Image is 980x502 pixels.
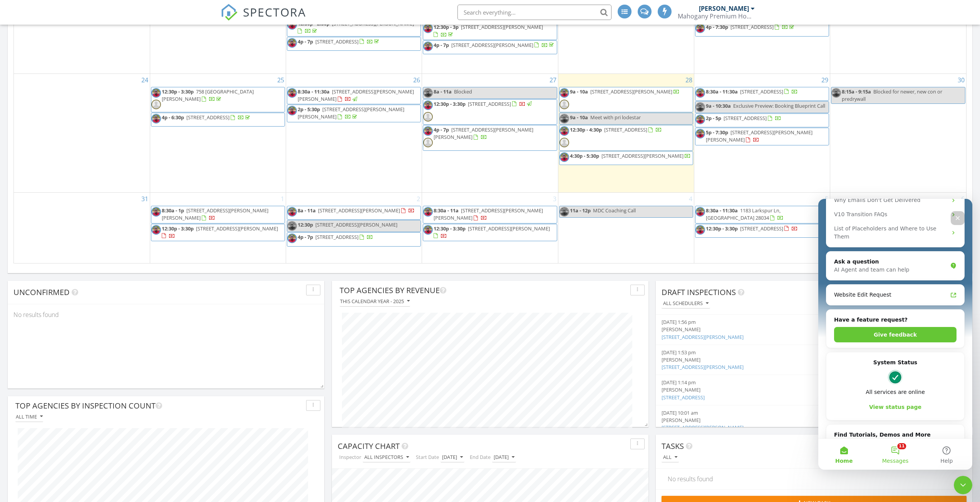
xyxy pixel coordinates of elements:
img: The Best Home Inspection Software - Spectora [221,4,238,21]
button: Give feedback [16,128,138,143]
button: This calendar year - 2025 [340,296,410,307]
span: 12:30p - 3:30p [434,100,466,107]
span: Blocked for newer, new con or predrywall [842,88,942,102]
span: 4p - 7p [434,42,449,48]
label: End Date [468,452,492,462]
a: 8:30a - 11:30a 1183 Larkspur Ln, [GEOGRAPHIC_DATA] 28034 [706,207,784,221]
div: Mahogany Premium Home Inspections [678,12,755,20]
span: MDC Coaching Call [593,207,636,214]
a: 12:30p - 3:30p [STREET_ADDRESS] [434,100,533,107]
div: All schedulers [663,301,709,306]
a: 4p - 7p [STREET_ADDRESS] [287,232,421,246]
span: [STREET_ADDRESS][PERSON_NAME] [451,42,533,48]
img: 20221122_120445_2.jpg [695,115,705,124]
a: 12:30p - 3:30p 758 [GEOGRAPHIC_DATA][PERSON_NAME] [162,88,254,102]
img: 20221122_120445_2.jpg [287,221,297,231]
span: [STREET_ADDRESS][PERSON_NAME][PERSON_NAME] [298,106,404,120]
h2: Find Tutorials, Demos and More [16,232,138,240]
div: AI Agent and team can help [16,67,129,75]
span: 4p - 7:30p [706,23,728,30]
span: 4:30p - 5:30p [570,152,599,159]
div: [DATE] 1:56 pm [662,319,916,326]
span: 8:30a - 11:30a [706,88,738,95]
img: 20221122_120445_2.jpg [560,126,569,136]
a: 4:30p - 5:30p [STREET_ADDRESS][PERSON_NAME] [570,152,691,159]
span: [STREET_ADDRESS][PERSON_NAME][PERSON_NAME] [162,207,268,221]
span: [STREET_ADDRESS][PERSON_NAME] [315,221,397,228]
img: 20221122_120445_2.jpg [695,225,705,235]
a: 8:30a - 11:30a [STREET_ADDRESS] [706,88,798,95]
a: 5p - 7:30p [STREET_ADDRESS][PERSON_NAME][PERSON_NAME] [695,128,829,145]
a: 8:30a - 1p [STREET_ADDRESS][PERSON_NAME][PERSON_NAME] [162,207,268,221]
a: 12:30p - 2:30p [STREET_ADDRESS][PERSON_NAME] [298,20,414,34]
div: [DATE] 1:14 pm [662,379,916,386]
a: 4p - 7p [STREET_ADDRESS][PERSON_NAME] [423,40,557,54]
span: 5p - 7:30p [706,129,728,136]
img: 20221122_120445_2.jpg [560,88,569,98]
a: Website Edit Request [11,89,143,103]
div: List of Placeholders and Where to Use Them [11,23,143,45]
a: Go to August 25, 2025 [276,74,286,86]
span: 8:30a - 11:30a [706,207,738,214]
iframe: To enrich screen reader interactions, please activate Accessibility in Grammarly extension settings [954,476,972,494]
img: 20221122_120445_2.jpg [423,225,433,235]
a: 8:30a - 11:30a 1183 Larkspur Ln, [GEOGRAPHIC_DATA] 28034 [695,206,829,223]
div: All [663,455,677,460]
span: 4p - 7p [298,233,313,240]
span: [STREET_ADDRESS] [740,88,783,95]
a: 8:30a - 11a [STREET_ADDRESS][PERSON_NAME][PERSON_NAME] [423,206,557,223]
img: 20221122_120445_2.jpg [423,126,433,136]
a: [STREET_ADDRESS][PERSON_NAME] [662,334,744,340]
img: default-user-f0147aede5fd5fa78ca7ade42f37bd4542148d508eef1c3d3ea960f66861d68b.jpg [423,138,433,147]
td: Go to August 26, 2025 [286,73,422,192]
div: All services are online [16,189,138,197]
span: [STREET_ADDRESS][PERSON_NAME] [196,225,278,232]
span: [STREET_ADDRESS][PERSON_NAME] [590,88,672,95]
span: [STREET_ADDRESS][PERSON_NAME] [461,23,543,30]
span: Blocked [454,88,472,95]
a: 5p - 7:30p [STREET_ADDRESS][PERSON_NAME][PERSON_NAME] [706,129,812,143]
span: Home [17,259,34,265]
button: Messages [51,240,102,271]
span: [STREET_ADDRESS][PERSON_NAME][PERSON_NAME] [434,126,533,140]
td: Go to September 2, 2025 [286,193,422,263]
div: All time [16,414,43,419]
a: 12:30p - 3:30p [STREET_ADDRESS][PERSON_NAME] [151,224,285,241]
button: Help [103,240,154,271]
span: [STREET_ADDRESS] [604,126,647,133]
span: [STREET_ADDRESS] [315,233,358,240]
span: 9a - 10a [570,114,588,121]
div: No results found [8,304,324,325]
img: default-user-f0147aede5fd5fa78ca7ade42f37bd4542148d508eef1c3d3ea960f66861d68b.jpg [560,138,569,147]
a: 12:30p - 3:30p [STREET_ADDRESS][PERSON_NAME] [162,225,278,239]
a: Go to September 4, 2025 [687,193,694,205]
a: [STREET_ADDRESS][PERSON_NAME] [662,364,744,370]
td: Go to September 3, 2025 [422,193,558,263]
span: 8:30a - 11a [434,207,459,214]
span: Exclusive Preview: Booking Blueprint Call [733,102,825,109]
a: 8:30a - 11a [STREET_ADDRESS][PERSON_NAME][PERSON_NAME] [434,207,543,221]
a: [DATE] 1:14 pm [PERSON_NAME] [STREET_ADDRESS] [662,379,916,401]
a: [DATE] 10:01 am [PERSON_NAME] [STREET_ADDRESS][PERSON_NAME] [662,409,916,432]
div: No results found [662,469,966,489]
span: [STREET_ADDRESS][PERSON_NAME] [468,225,550,232]
span: 9a - 10:30a [706,102,731,109]
a: [STREET_ADDRESS] [662,394,705,401]
a: 2p - 5p [STREET_ADDRESS] [695,113,829,127]
div: V10 Transition FAQs [16,12,129,20]
img: 20221122_120445_2.jpg [695,23,705,33]
a: 4p - 7:30p [STREET_ADDRESS] [706,23,796,30]
img: 20221122_120445_2.jpg [695,207,705,217]
img: 20221122_120445_2.jpg [831,88,841,98]
span: [STREET_ADDRESS] [724,115,767,122]
span: 9a - 10a [570,88,588,95]
img: 20221122_120445_2.jpg [287,233,297,243]
button: All time [15,412,43,422]
a: 9a - 10a [STREET_ADDRESS][PERSON_NAME] [570,88,680,95]
img: 20221122_120445_2.jpg [695,88,705,98]
span: Meet with pri lodestar [590,114,641,121]
a: Go to September 3, 2025 [551,193,558,205]
a: 12:30p - 3:30p [STREET_ADDRESS][PERSON_NAME] [434,225,550,239]
img: 20221122_120445_2.jpg [560,152,569,162]
img: 20221122_120445_2.jpg [151,114,161,123]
